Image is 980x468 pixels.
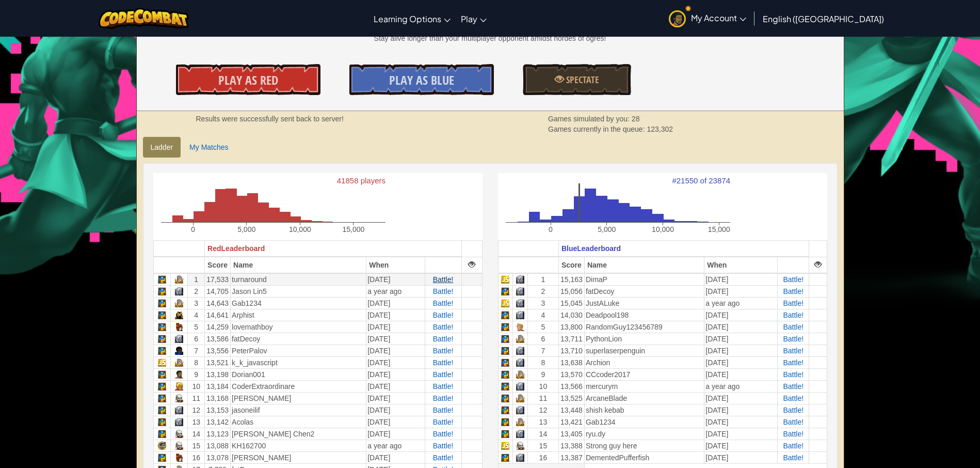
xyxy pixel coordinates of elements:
[669,10,686,27] img: avatar
[704,345,778,357] td: [DATE]
[153,298,170,309] td: Python
[783,370,804,379] span: Battle!
[527,381,558,393] td: 10
[205,428,231,440] td: 13,123
[205,357,231,369] td: 13,521
[527,357,558,369] td: 8
[498,452,513,464] td: Python
[366,393,425,404] td: [DATE]
[783,299,804,307] span: Battle!
[153,321,170,333] td: Python
[558,452,584,464] td: 13,387
[584,286,704,298] td: fatDecoy
[548,115,632,123] span: Games simulated by you:
[188,381,205,393] td: 10
[584,357,704,369] td: Archion
[231,369,366,381] td: Dorian001
[558,440,584,452] td: 13,388
[231,393,366,404] td: [PERSON_NAME]
[205,273,231,286] td: 17,533
[433,358,454,367] a: Battle!
[558,321,584,333] td: 13,800
[153,452,170,464] td: Python
[558,428,584,440] td: 13,405
[704,321,778,333] td: [DATE]
[704,357,778,369] td: [DATE]
[368,5,456,33] a: Learning Options
[366,369,425,381] td: [DATE]
[564,73,599,86] span: Spectate
[433,406,454,414] a: Battle!
[527,404,558,416] td: 12
[498,286,513,298] td: Python
[527,333,558,345] td: 6
[366,381,425,393] td: [DATE]
[704,257,778,273] th: When
[704,333,778,345] td: [DATE]
[498,298,513,309] td: Javascript
[207,244,221,253] span: Red
[374,13,441,24] span: Learning Options
[632,115,640,123] span: 28
[461,13,477,24] span: Play
[188,309,205,321] td: 4
[783,358,804,367] a: Battle!
[153,357,170,369] td: Javascript
[783,382,804,391] span: Battle!
[498,381,513,393] td: Python
[783,287,804,295] span: Battle!
[153,416,170,428] td: Python
[188,428,205,440] td: 14
[783,418,804,426] a: Battle!
[783,454,804,462] a: Battle!
[188,440,205,452] td: 15
[188,321,205,333] td: 5
[548,125,647,133] span: Games currently in the queue:
[231,321,366,333] td: lovemathboy
[389,72,454,88] span: Play As Blue
[188,393,205,404] td: 11
[433,418,454,426] a: Battle!
[584,440,704,452] td: Strong guy here
[153,345,170,357] td: Python
[783,323,804,331] a: Battle!
[188,416,205,428] td: 13
[433,394,454,402] span: Battle!
[153,309,170,321] td: Python
[205,309,231,321] td: 14,641
[433,442,454,450] a: Battle!
[558,273,584,286] td: 15,163
[704,440,778,452] td: [DATE]
[783,311,804,319] a: Battle!
[99,8,189,29] img: CodeCombat logo
[783,442,804,450] a: Battle!
[433,382,454,391] a: Battle!
[584,333,704,345] td: PythonLion
[433,370,454,379] span: Battle!
[366,428,425,440] td: [DATE]
[652,225,674,233] text: 10,000
[704,309,778,321] td: [DATE]
[523,64,631,95] a: Spectate
[237,225,255,233] text: 5,000
[231,428,366,440] td: [PERSON_NAME] Chen2
[584,393,704,404] td: ArcaneBlade
[231,416,366,428] td: Acolas
[704,286,778,298] td: [DATE]
[527,416,558,428] td: 13
[498,393,513,404] td: Python
[433,323,454,331] span: Battle!
[558,381,584,393] td: 13,566
[783,406,804,414] a: Battle!
[366,321,425,333] td: [DATE]
[205,298,231,309] td: 14,643
[558,357,584,369] td: 13,638
[498,404,513,416] td: Python
[153,333,170,345] td: Python
[366,286,425,298] td: a year ago
[498,369,513,381] td: Python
